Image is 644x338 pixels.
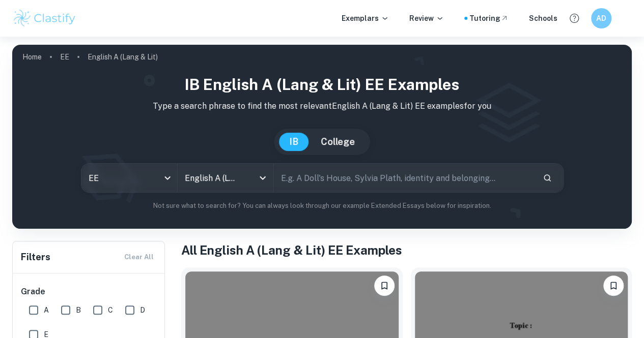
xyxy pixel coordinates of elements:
[76,304,81,316] span: B
[20,201,624,211] p: Not sure what to search for? You can always look through our example Extended Essays below for in...
[566,10,583,27] button: Help and Feedback
[539,169,556,187] button: Search
[274,164,535,192] input: E.g. A Doll's House, Sylvia Plath, identity and belonging...
[108,304,113,316] span: C
[60,50,69,64] a: EE
[529,13,557,24] a: Schools
[469,13,509,24] a: Tutoring
[374,275,395,296] button: Bookmark
[409,13,444,24] p: Review
[12,45,632,229] img: profile cover
[140,304,145,316] span: D
[279,133,309,151] button: IB
[256,171,270,185] button: Open
[181,241,632,259] h1: All English A (Lang & Lit) EE Examples
[20,73,624,96] h1: IB English A (Lang & Lit) EE examples
[81,164,177,192] div: EE
[21,250,50,264] h6: Filters
[591,8,611,28] button: AD
[12,8,77,28] img: Clastify logo
[21,286,157,298] h6: Grade
[603,275,624,296] button: Bookmark
[88,51,158,63] p: English A (Lang & Lit)
[22,50,42,64] a: Home
[20,100,624,112] p: Type a search phrase to find the most relevant English A (Lang & Lit) EE examples for you
[311,133,365,151] button: College
[596,13,607,24] h6: AD
[44,304,49,316] span: A
[342,13,389,24] p: Exemplars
